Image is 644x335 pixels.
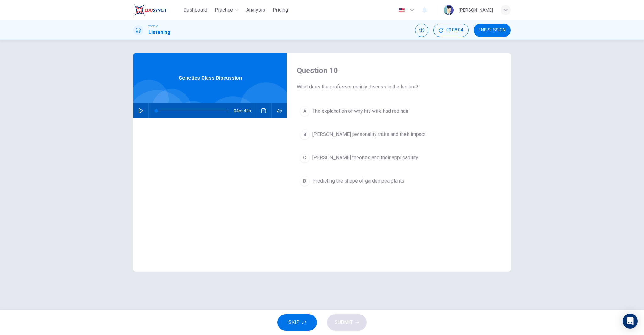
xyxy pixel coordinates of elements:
[148,24,158,29] span: TOEFL®
[270,4,291,16] button: Pricing
[300,153,310,163] div: C
[623,314,638,329] div: Open Intercom Messenger
[133,4,181,16] a: EduSynch logo
[297,103,501,119] button: AThe explanation of why his wife had red hair
[244,4,268,16] button: Analysis
[259,103,269,118] button: Click to see the audio transcription
[133,118,287,272] img: Genetics Class Discussion
[297,150,501,166] button: C[PERSON_NAME] theories and their applicability
[474,24,511,37] button: END SESSION
[297,127,501,142] button: B[PERSON_NAME] personality traits and their impact
[415,24,428,37] div: Mute
[312,131,425,138] span: [PERSON_NAME] personality traits and their impact
[277,314,317,331] button: SKIP
[479,28,506,33] span: END SESSION
[288,318,300,327] span: SKIP
[273,6,288,14] span: Pricing
[398,8,406,13] img: en
[181,4,210,16] button: Dashboard
[133,4,166,16] img: EduSynch logo
[297,65,501,76] h4: Question 10
[300,106,310,116] div: A
[183,6,207,14] span: Dashboard
[297,83,501,91] span: What does the professor mainly discuss in the lecture?
[300,129,310,139] div: B
[312,177,404,185] span: Predicting the shape of garden pea plants
[433,24,469,37] div: Hide
[246,6,265,14] span: Analysis
[234,103,256,118] span: 04m 42s
[297,173,501,189] button: DPredicting the shape of garden pea plants
[212,4,241,16] button: Practice
[444,5,454,15] img: Profile picture
[433,24,469,37] button: 00:08:04
[459,6,493,14] div: [PERSON_NAME]
[148,29,170,36] h1: Listening
[179,74,242,82] span: Genetics Class Discussion
[446,28,463,33] span: 00:08:04
[312,154,418,162] span: [PERSON_NAME] theories and their applicability
[300,176,310,186] div: D
[312,107,408,115] span: The explanation of why his wife had red hair
[215,6,233,14] span: Practice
